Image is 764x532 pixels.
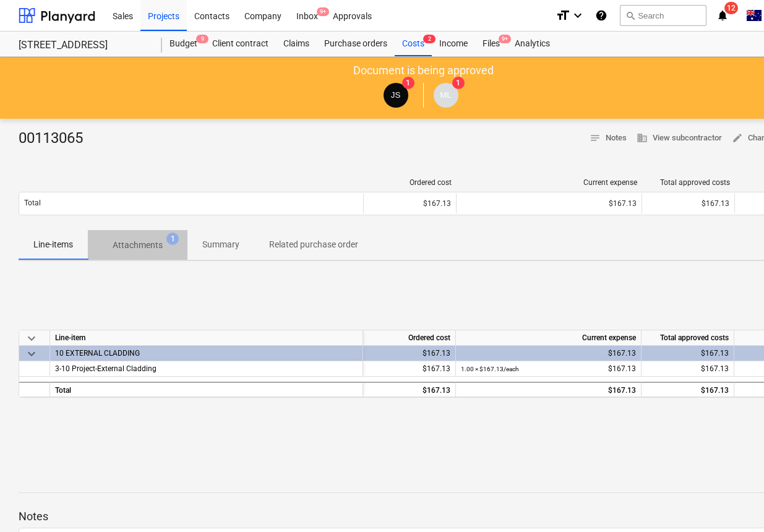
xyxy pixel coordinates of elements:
div: Matt Lebon [434,83,458,108]
div: $167.13 [647,199,729,208]
div: $167.13 [369,199,451,208]
i: keyboard_arrow_down [570,8,585,23]
span: 1 [166,233,179,245]
div: Line-item [50,330,363,346]
span: edit [732,132,743,144]
button: View subcontractor [632,129,727,148]
div: [STREET_ADDRESS] [19,39,147,52]
span: ML [440,90,452,100]
span: View subcontractor [637,131,722,145]
i: notifications [716,8,729,23]
div: 00113065 [19,129,93,148]
span: JS [391,90,401,100]
button: Notes [585,129,632,148]
div: $167.13 [461,361,636,377]
i: format_size [556,8,570,23]
div: $167.13 [646,361,729,377]
span: 12 [724,2,738,14]
p: Document is being approved [353,63,494,78]
div: Total approved costs [647,178,730,187]
a: Analytics [507,32,557,56]
span: 2 [423,35,436,43]
span: 1 [452,77,465,89]
div: Ordered cost [369,178,452,187]
span: search [625,11,635,20]
p: Line-items [33,238,73,251]
div: Total approved costs [642,330,734,346]
span: 9 [196,35,208,43]
a: Claims [276,32,317,56]
span: 9+ [317,7,329,16]
div: $167.13 [461,346,636,361]
div: $167.13 [461,199,637,208]
div: $167.13 [368,383,450,398]
iframe: Chat Widget [702,473,764,532]
a: Purchase orders [317,32,395,56]
a: Budget9 [162,32,205,56]
div: $167.13 [461,383,636,398]
span: keyboard_arrow_down [24,331,39,346]
a: Income [432,32,475,56]
span: 9+ [499,35,511,43]
a: Files9+ [475,32,507,56]
span: 1 [402,77,414,89]
p: Total [24,198,41,208]
div: Jacob Salta [384,83,408,108]
a: Costs2 [395,32,432,56]
div: $167.13 [646,383,729,398]
div: $167.13 [368,346,450,361]
div: Costs [395,32,432,56]
div: Budget [162,32,205,56]
span: 3-10 Project-External Cladding [55,364,157,373]
div: Files [475,32,507,56]
div: Ordered cost [363,330,456,346]
div: Current expense [461,178,637,187]
div: $167.13 [368,361,450,377]
div: $167.13 [646,346,729,361]
div: Current expense [456,330,642,346]
p: Related purchase order [269,238,358,251]
div: Total [50,382,363,397]
button: Search [620,5,706,26]
a: Client contract [205,32,276,56]
span: business [637,132,648,144]
span: keyboard_arrow_down [24,346,39,361]
small: 1.00 × $167.13 / each [461,366,519,372]
span: Notes [590,131,627,145]
span: notes [590,132,601,144]
div: 10 EXTERNAL CLADDING [55,346,358,361]
p: Attachments [113,239,163,252]
i: Knowledge base [595,8,607,23]
p: Summary [202,238,239,251]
